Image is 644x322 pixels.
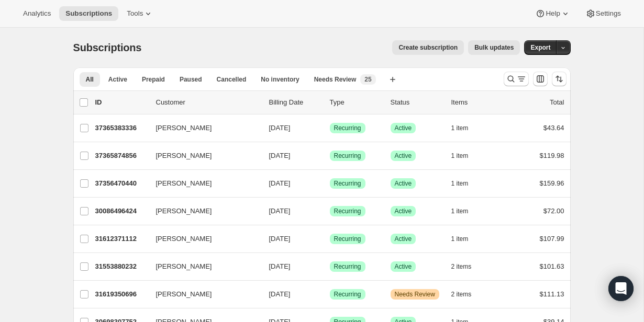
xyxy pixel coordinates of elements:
button: 2 items [451,287,483,302]
span: Export [530,43,550,52]
span: Settings [596,9,621,18]
div: 37365874856[PERSON_NAME][DATE]SuccessRecurringSuccessActive1 item$119.98 [95,148,564,163]
span: Prepaid [142,75,165,84]
div: 31553880232[PERSON_NAME][DATE]SuccessRecurringSuccessActive2 items$101.63 [95,259,564,274]
button: Settings [579,6,627,21]
span: [DATE] [269,207,291,215]
div: 37365383336[PERSON_NAME][DATE]SuccessRecurringSuccessActive1 item$43.64 [95,121,564,135]
button: 1 item [451,204,480,218]
span: Create subscription [398,43,458,52]
span: All [86,75,94,84]
span: Analytics [23,9,51,18]
button: Help [529,6,576,21]
span: [DATE] [269,124,291,132]
span: Recurring [334,152,361,160]
span: Active [108,75,127,84]
span: $72.00 [543,207,564,215]
span: $43.64 [543,124,564,132]
p: Customer [156,97,261,108]
span: [DATE] [269,152,291,159]
div: Open Intercom Messenger [608,276,634,301]
button: [PERSON_NAME] [150,175,254,192]
span: Needs Review [314,75,357,84]
button: Analytics [17,6,57,21]
p: 37365874856 [95,151,148,161]
button: [PERSON_NAME] [150,147,254,164]
button: Tools [120,6,160,21]
p: Total [550,97,564,108]
span: 25 [364,75,371,84]
span: Needs Review [395,290,435,298]
p: 31619350696 [95,289,148,300]
span: [DATE] [269,235,291,243]
span: [DATE] [269,179,291,187]
span: Active [395,179,412,188]
span: [PERSON_NAME] [156,234,212,244]
p: 37365383336 [95,123,148,133]
span: No inventory [261,75,299,84]
button: [PERSON_NAME] [150,286,254,303]
button: Create new view [384,72,401,87]
button: 1 item [451,148,480,163]
span: $101.63 [540,262,564,270]
div: Items [451,97,504,108]
div: 31619350696[PERSON_NAME][DATE]SuccessRecurringWarningNeeds Review2 items$111.13 [95,287,564,302]
span: 1 item [451,179,469,188]
button: Search and filter results [504,72,529,86]
span: Subscriptions [73,42,142,53]
span: 1 item [451,124,469,132]
span: [PERSON_NAME] [156,151,212,161]
span: $107.99 [540,235,564,243]
button: [PERSON_NAME] [150,258,254,275]
span: [PERSON_NAME] [156,261,212,272]
span: Cancelled [217,75,247,84]
span: $111.13 [540,290,564,298]
button: [PERSON_NAME] [150,120,254,136]
span: 2 items [451,262,472,271]
button: Subscriptions [59,6,118,21]
span: Subscriptions [65,9,112,18]
span: Active [395,262,412,271]
button: 1 item [451,121,480,135]
span: Recurring [334,290,361,298]
div: 37356470440[PERSON_NAME][DATE]SuccessRecurringSuccessActive1 item$159.96 [95,176,564,191]
p: 37356470440 [95,178,148,189]
span: Active [395,207,412,215]
span: 1 item [451,152,469,160]
button: Export [524,40,557,55]
div: 30086496424[PERSON_NAME][DATE]SuccessRecurringSuccessActive1 item$72.00 [95,204,564,218]
div: Type [330,97,382,108]
span: $119.98 [540,152,564,159]
span: Active [395,124,412,132]
p: 30086496424 [95,206,148,216]
button: [PERSON_NAME] [150,231,254,247]
span: 1 item [451,235,469,243]
span: Help [546,9,560,18]
p: 31553880232 [95,261,148,272]
span: Paused [180,75,202,84]
span: Active [395,235,412,243]
button: Create subscription [392,40,464,55]
span: [PERSON_NAME] [156,123,212,133]
span: $159.96 [540,179,564,187]
button: [PERSON_NAME] [150,203,254,220]
span: 1 item [451,207,469,215]
button: 1 item [451,176,480,191]
button: Bulk updates [468,40,520,55]
span: [PERSON_NAME] [156,206,212,216]
div: 31612371112[PERSON_NAME][DATE]SuccessRecurringSuccessActive1 item$107.99 [95,232,564,246]
span: 2 items [451,290,472,298]
span: Recurring [334,179,361,188]
p: Billing Date [269,97,321,108]
div: IDCustomerBilling DateTypeStatusItemsTotal [95,97,564,108]
span: Recurring [334,207,361,215]
span: Recurring [334,124,361,132]
span: Bulk updates [474,43,514,52]
span: [DATE] [269,262,291,270]
span: Active [395,152,412,160]
button: Sort the results [552,72,567,86]
button: 1 item [451,232,480,246]
button: Customize table column order and visibility [533,72,548,86]
p: 31612371112 [95,234,148,244]
button: 2 items [451,259,483,274]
